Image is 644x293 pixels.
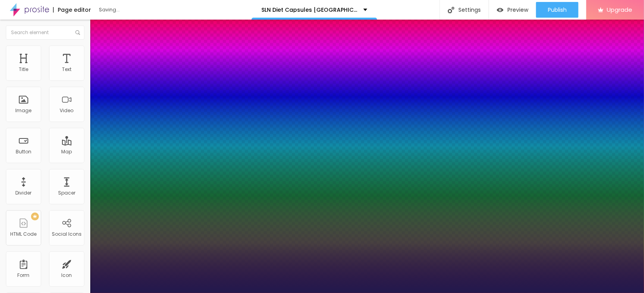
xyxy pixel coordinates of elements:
[497,7,504,13] img: view-1.svg
[16,190,32,196] div: Divider
[6,25,84,40] input: Search element
[507,7,528,13] span: Preview
[489,2,536,18] button: Preview
[60,108,74,113] div: Video
[52,231,82,237] div: Social Icons
[448,7,454,13] img: Icone
[58,190,75,196] div: Spacer
[62,149,72,155] div: Map
[536,2,578,18] button: Publish
[18,273,30,278] div: Form
[261,7,358,13] p: SLN Diet Capsules [GEOGRAPHIC_DATA]
[19,67,28,72] div: Title
[99,7,189,12] div: Saving...
[62,273,72,278] div: Icon
[548,7,567,13] span: Publish
[62,67,71,72] div: Text
[607,6,632,13] span: Upgrade
[16,108,32,113] div: Image
[75,30,80,35] img: Icone
[53,7,91,13] div: Page editor
[16,149,31,155] div: Button
[11,231,37,237] div: HTML Code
